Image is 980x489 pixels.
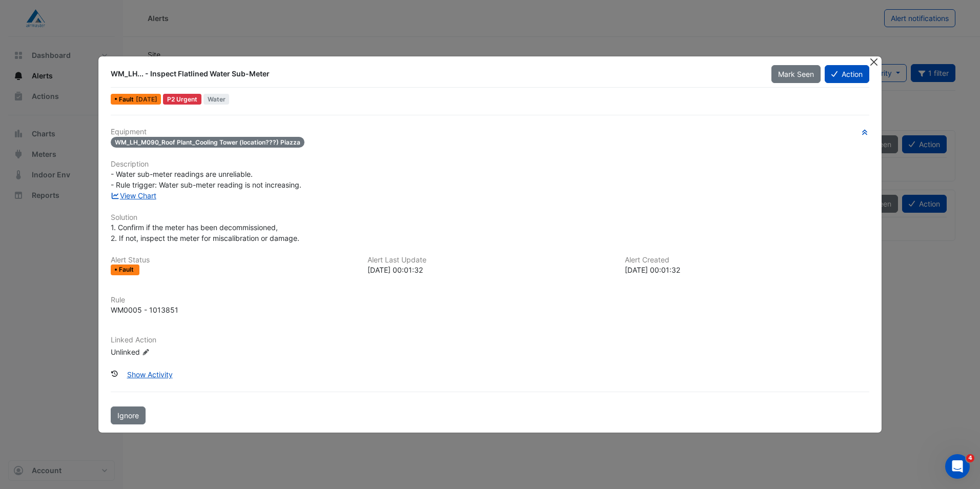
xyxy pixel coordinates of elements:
[111,160,869,169] h6: Description
[945,454,970,479] iframe: Intercom live chat
[136,95,157,103] span: Tue 09-Sep-2025 00:01 AEST
[111,304,178,315] div: WM0005 - 1013851
[142,348,150,356] fa-icon: Edit Linked Action
[111,336,869,344] h6: Linked Action
[367,256,612,264] h6: Alert Last Update
[111,346,234,357] div: Unlinked
[120,365,179,383] button: Show Activity
[625,264,869,275] div: [DATE] 00:01:32
[111,406,146,424] button: Ignore
[625,256,869,264] h6: Alert Created
[111,296,869,304] h6: Rule
[778,70,814,78] span: Mark Seen
[771,65,821,83] button: Mark Seen
[119,96,136,103] span: Fault
[111,191,156,200] a: View Chart
[825,65,869,83] button: Action
[111,137,304,148] span: WM_LH_M090_Roof Plant_Cooling Tower (location???) Piazza
[119,267,136,273] span: Fault
[163,94,201,105] div: P2 Urgent
[367,264,612,275] div: [DATE] 00:01:32
[111,213,869,222] h6: Solution
[111,256,355,264] h6: Alert Status
[111,170,301,189] span: - Water sub-meter readings are unreliable. - Rule trigger: Water sub-meter reading is not increas...
[117,411,139,420] span: Ignore
[111,128,869,136] h6: Equipment
[111,223,299,242] span: 1. Confirm if the meter has been decommissioned, 2. If not, inspect the meter for miscalibration ...
[111,69,759,79] div: WM_LH... - Inspect Flatlined Water Sub-Meter
[203,94,230,105] span: Water
[966,454,974,462] span: 4
[869,56,880,67] button: Close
